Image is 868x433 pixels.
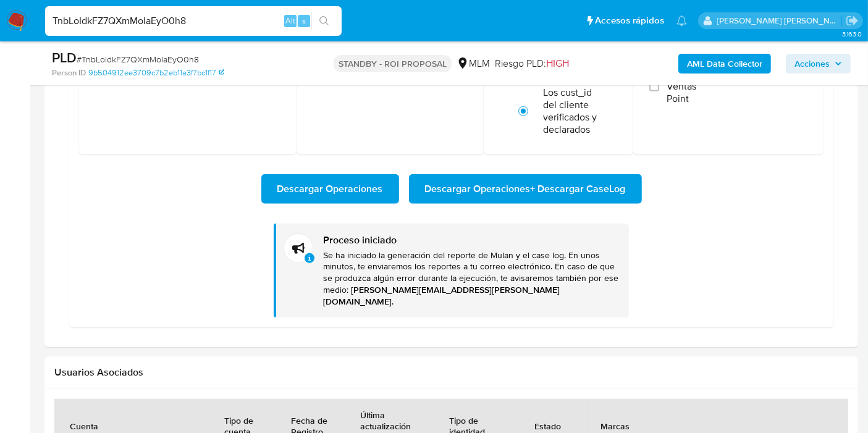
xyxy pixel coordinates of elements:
p: carlos.obholz@mercadolibre.com [717,15,842,27]
h2: Usuarios Asociados [54,366,848,379]
span: Alt [285,15,295,27]
span: Riesgo PLD: [495,57,569,70]
span: s [302,15,306,27]
p: STANDBY - ROI PROPOSAL [334,55,452,72]
button: AML Data Collector [678,54,771,74]
b: Person ID [52,67,86,78]
button: Acciones [786,54,851,74]
span: HIGH [546,56,569,70]
span: Accesos rápidos [595,14,664,27]
a: 9b504912ee3709c7b2eb11a3f7bc1f17 [88,67,224,78]
b: PLD [52,48,77,67]
span: 3.163.0 [842,29,862,39]
a: Salir [846,14,859,27]
b: AML Data Collector [687,54,762,74]
span: # TnbLoIdkFZ7QXmMoIaEyO0h8 [77,53,199,65]
a: Notificaciones [676,15,687,26]
div: MLM [457,57,490,70]
button: search-icon [311,12,337,30]
input: Buscar usuario o caso... [45,13,342,29]
span: Acciones [794,54,830,74]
